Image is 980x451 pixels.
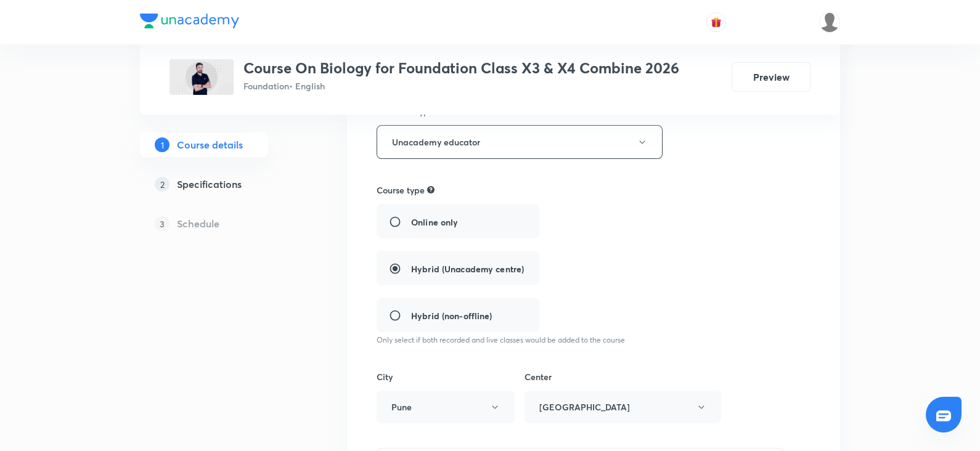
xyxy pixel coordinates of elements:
img: avatar [711,17,722,28]
p: 2 [155,177,169,192]
h6: City [377,370,393,383]
img: Aarati parsewar [819,12,840,33]
h3: Course On Biology for Foundation Class X3 & X4 Combine 2026 [243,59,679,77]
a: 2Specifications [140,172,308,197]
p: 3 [155,216,169,231]
button: Preview [732,62,811,92]
h6: Center [525,370,552,383]
p: 1 [155,137,169,152]
p: Only select if both recorded and live classes would be added to the course [377,335,706,346]
a: Company Logo [140,14,239,31]
button: avatar [706,12,726,32]
div: A hybrid course can have a mix of online and offline classes. These courses will have restricted ... [427,184,435,195]
h5: Specifications [177,177,242,192]
h6: Course type [377,184,425,197]
h5: Schedule [177,216,219,231]
h5: Course details [177,137,243,152]
img: Company Logo [140,14,239,28]
p: Foundation • English [243,79,679,92]
img: EB03CEC0-BB32-40AA-B59B-E99BA1C3DF5E_plus.png [169,59,234,95]
button: Unacademy educator [377,125,663,159]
